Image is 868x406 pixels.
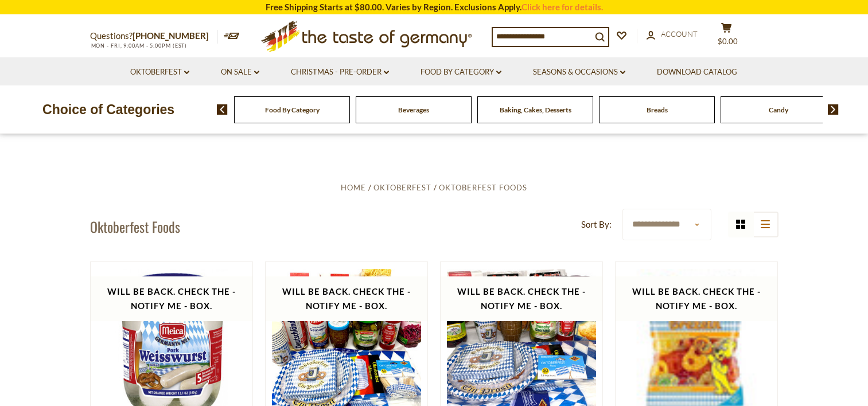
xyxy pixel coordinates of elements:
a: Oktoberfest [130,66,189,79]
a: Beverages [398,106,429,114]
a: Breads [647,106,668,114]
a: Food By Category [265,106,320,114]
a: Baking, Cakes, Desserts [500,106,571,114]
label: Sort By: [581,217,612,232]
a: Seasons & Occasions [533,66,625,79]
a: Account [647,28,698,41]
a: Food By Category [421,66,501,79]
a: Click here for details. [521,2,603,12]
a: Christmas - PRE-ORDER [291,66,389,79]
img: next arrow [828,104,839,115]
span: Account [661,29,698,38]
span: MON - FRI, 9:00AM - 5:00PM (EST) [90,42,188,49]
a: [PHONE_NUMBER] [133,30,209,41]
h1: Oktoberfest Foods [90,218,180,235]
a: Oktoberfest Foods [439,183,527,192]
span: $0.00 [718,37,738,46]
a: Oktoberfest [373,183,431,192]
img: previous arrow [217,104,228,115]
a: Download Catalog [657,66,737,79]
a: Home [341,183,366,192]
p: Questions? [90,29,217,44]
button: $0.00 [710,22,744,51]
a: Candy [769,106,788,114]
a: On Sale [221,66,259,79]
